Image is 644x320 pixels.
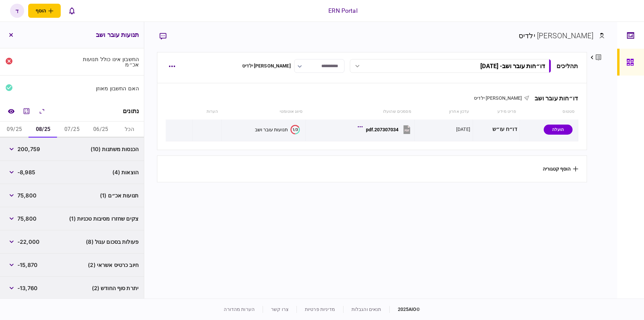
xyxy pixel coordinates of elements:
button: ד [10,4,24,18]
span: צקים שחזרו מסיבות טכניות (1) [69,215,139,223]
button: 06/25 [86,122,115,138]
div: נתונים [123,108,139,115]
th: פריט מידע [473,104,520,120]
button: פתח תפריט להוספת לקוח [28,4,61,18]
button: דו״חות עובר ושב- [DATE] [350,59,551,73]
button: הרחב\כווץ הכל [36,105,48,117]
button: 07/25 [58,122,87,138]
th: סיווג אוטומטי [222,104,306,120]
a: תנאים והגבלות [352,307,381,312]
div: דו״חות עובר ושב [529,95,578,102]
button: פתח רשימת התראות [65,4,79,18]
th: הערות [193,104,221,120]
button: מחשבון [20,105,33,117]
th: סטטוס [520,104,578,120]
span: -22,000 [17,238,40,246]
span: תנועות אכ״ם (1) [100,191,139,199]
button: 08/25 [29,122,58,138]
div: 207307034.pdf [366,127,398,132]
a: השוואה למסמך [5,105,17,117]
div: החשבון אינו כולל תנועות אכ״מ [75,56,139,67]
span: 200,759 [17,145,40,153]
span: הכנסות משתנות (10) [91,145,139,153]
div: ERN Portal [328,6,357,15]
button: הכל [115,122,144,138]
th: מסמכים שהועלו [306,104,415,120]
span: חיוב כרטיס אשראי (2) [88,261,139,269]
h3: תנועות עובר ושב [96,32,139,38]
div: דו״חות עובר ושב - [DATE] [480,62,545,70]
span: פעולות בסכום עגול (8) [86,238,139,246]
th: עדכון אחרון [415,104,473,120]
span: -13,760 [17,284,38,292]
a: צרו קשר [271,307,288,312]
span: -8,985 [17,168,35,176]
button: 1/3תנועות עובר ושב [255,125,300,134]
div: דו״ח עו״ש [475,122,517,137]
a: מדיניות פרטיות [305,307,335,312]
span: יתרת סוף החודש (2) [92,284,139,292]
div: [DATE] [456,126,470,133]
div: הועלה [544,125,573,135]
a: הערות מהדורה [224,307,255,312]
span: הוצאות (4) [112,168,139,176]
text: 1/3 [292,127,298,132]
span: 75,800 [17,191,37,199]
span: -15,870 [17,261,38,269]
div: האם החשבון מאוזן [75,86,139,91]
div: תהליכים [556,61,578,71]
span: 75,800 [17,215,37,223]
div: [PERSON_NAME] ילדיס [519,30,594,41]
span: [PERSON_NAME] ילדיס [474,95,522,101]
button: 207307034.pdf [359,122,412,137]
div: [PERSON_NAME] ילדיס [242,62,291,70]
button: הוסף קטגוריה [543,166,578,172]
div: © 2025 AIO [389,306,420,313]
div: תנועות עובר ושב [255,127,288,132]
